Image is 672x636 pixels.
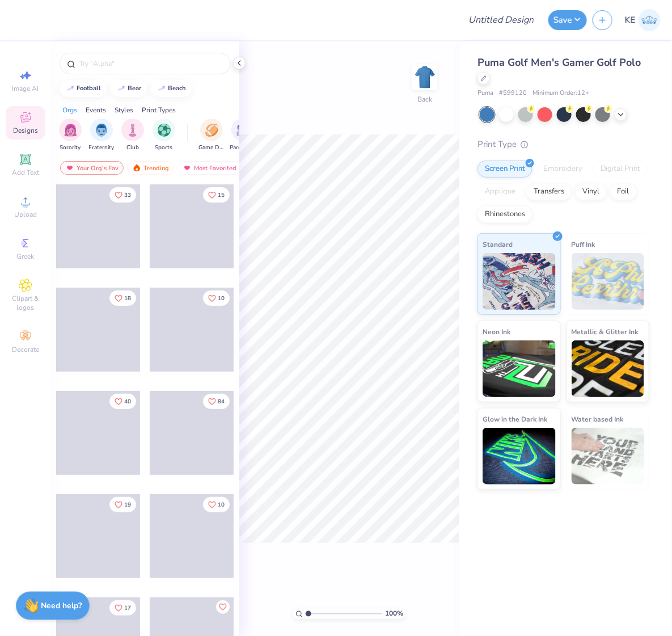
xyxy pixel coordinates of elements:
span: Parent's Weekend [230,144,256,152]
span: 84 [218,399,225,405]
div: Back [417,94,432,104]
div: Applique [477,183,523,200]
div: Vinyl [575,183,607,200]
span: Greek [17,252,35,261]
a: KE [625,9,661,31]
img: trend_line.gif [66,85,75,92]
span: Neon Ink [483,326,510,338]
div: Embroidery [536,161,590,178]
div: filter for Sorority [59,119,82,152]
button: Like [109,394,136,409]
span: 17 [124,605,131,611]
img: Fraternity Image [95,124,108,137]
div: Foil [610,183,637,200]
span: Game Day [198,144,225,152]
img: trend_line.gif [117,85,126,92]
div: Screen Print [477,161,532,178]
button: Like [109,497,136,512]
img: Sorority Image [64,124,77,137]
strong: Need help? [41,601,82,612]
span: Glow in the Dark Ink [483,413,547,425]
img: most_fav.gif [183,164,192,172]
img: trending.gif [132,164,141,172]
div: football [77,85,102,91]
input: Try "Alpha" [78,58,223,69]
button: Like [216,600,230,614]
img: Kent Everic Delos Santos [639,9,661,31]
span: Designs [13,126,38,135]
img: Parent's Weekend Image [236,124,250,137]
span: Water based Ink [572,413,624,425]
button: filter button [230,119,256,152]
span: Metallic & Glitter Ink [572,326,639,338]
span: Image AI [12,84,39,93]
span: Clipart & logos [6,294,45,312]
img: Game Day Image [205,124,218,137]
img: Glow in the Dark Ink [483,428,556,485]
span: Club [126,144,139,152]
button: Like [109,290,136,306]
span: Puma Golf Men's Gamer Golf Polo [477,56,641,69]
button: filter button [153,119,175,152]
img: Standard [483,253,556,310]
img: Water based Ink [572,428,645,485]
button: Like [203,497,230,512]
div: filter for Game Day [198,119,225,152]
span: 10 [218,502,225,508]
img: Sports Image [158,124,171,137]
div: Events [86,105,106,115]
span: KE [625,14,636,27]
span: Decorate [12,345,39,354]
span: 15 [218,192,225,198]
button: filter button [121,119,144,152]
div: Transfers [526,183,572,200]
img: trend_line.gif [157,85,166,92]
div: beach [168,85,187,91]
span: Standard [483,238,513,250]
button: beach [151,80,192,97]
span: 10 [218,296,225,301]
button: filter button [89,119,115,152]
button: Like [203,187,230,203]
span: Sorority [60,144,81,152]
span: 19 [124,502,131,508]
div: filter for Fraternity [89,119,115,152]
div: Most Favorited [177,161,242,175]
button: Like [109,187,136,203]
div: Print Types [142,105,176,115]
span: Puma [477,89,493,98]
img: Neon Ink [483,340,556,397]
div: Your Org's Fav [60,161,124,175]
span: Upload [14,210,37,219]
button: filter button [59,119,82,152]
img: Metallic & Glitter Ink [572,340,645,397]
span: Sports [155,144,173,152]
div: filter for Parent's Weekend [230,119,256,152]
img: Club Image [126,124,139,137]
div: Trending [127,161,174,175]
span: Add Text [12,168,39,177]
img: Back [413,66,436,89]
div: bear [128,85,142,91]
button: Like [203,290,230,306]
button: Like [109,600,136,616]
img: most_fav.gif [65,164,74,172]
div: Print Type [477,138,649,151]
button: Like [203,394,230,409]
div: Digital Print [593,161,648,178]
span: 100 % [385,609,403,619]
span: Fraternity [89,144,115,152]
button: football [60,80,107,97]
div: Rhinestones [477,206,532,223]
div: filter for Sports [153,119,175,152]
img: Puff Ink [572,253,645,310]
span: 40 [124,399,131,405]
button: bear [111,80,147,97]
div: Styles [115,105,133,115]
span: 18 [124,296,131,301]
span: Puff Ink [572,238,595,250]
button: Save [548,10,587,30]
span: Minimum Order: 12 + [532,89,589,98]
div: filter for Club [121,119,144,152]
span: 33 [124,192,131,198]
